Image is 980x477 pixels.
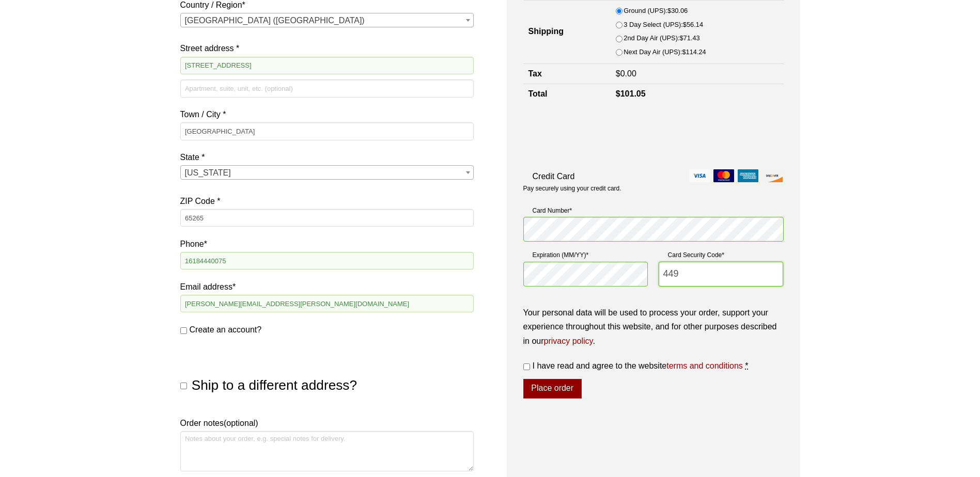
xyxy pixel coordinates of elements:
[683,21,703,28] bdi: 56.14
[180,57,474,74] input: House number and street name
[180,237,474,251] label: Phone
[616,89,646,98] bdi: 101.05
[682,48,686,56] span: $
[523,205,784,216] label: Card Number
[523,184,784,193] p: Pay securely using your credit card.
[659,250,784,260] label: Card Security Code
[180,79,474,97] input: Apartment, suite, unit, etc. (optional)
[738,169,758,182] img: amex
[181,166,473,180] span: Missouri
[523,363,530,370] input: I have read and agree to the websiteterms and conditions *
[616,69,620,78] span: $
[666,361,743,370] a: terms and conditions
[679,34,699,42] bdi: 71.43
[192,377,357,393] span: Ship to a different address?
[667,7,671,14] span: $
[533,361,743,370] span: I have read and agree to the website
[544,337,593,345] a: privacy policy
[624,19,703,30] label: 3 Day Select (UPS):
[679,34,683,42] span: $
[659,262,784,287] input: CSC
[180,13,474,27] span: Country / Region
[682,48,706,56] bdi: 114.24
[180,150,474,164] label: State
[616,89,620,98] span: $
[180,194,474,208] label: ZIP Code
[683,21,687,28] span: $
[689,169,710,182] img: visa
[180,41,474,55] label: Street address
[745,361,748,370] abbr: required
[224,419,258,427] span: (optional)
[181,13,473,28] span: United States (US)
[523,250,648,260] label: Expiration (MM/YY)
[523,84,611,104] th: Total
[624,46,706,58] label: Next Day Air (UPS):
[523,201,784,295] fieldset: Payment Info
[523,306,784,348] p: Your personal data will be used to process your order, support your experience throughout this we...
[713,169,734,182] img: mastercard
[180,383,187,389] input: Ship to a different address?
[180,280,474,294] label: Email address
[180,416,474,430] label: Order notes
[624,33,699,44] label: 2nd Day Air (UPS):
[762,169,783,182] img: discover
[523,379,582,399] button: Place order
[523,64,611,84] th: Tax
[616,69,636,78] bdi: 0.00
[667,7,688,14] bdi: 30.06
[523,169,784,183] label: Credit Card
[180,327,187,334] input: Create an account?
[190,325,262,334] span: Create an account?
[624,5,688,17] label: Ground (UPS):
[180,165,474,180] span: State
[180,107,474,121] label: Town / City
[523,115,680,155] iframe: reCAPTCHA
